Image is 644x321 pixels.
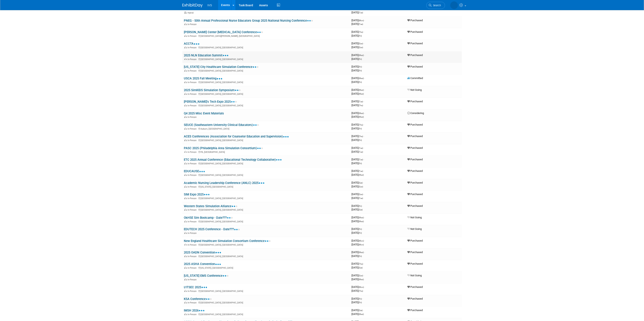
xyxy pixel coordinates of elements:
span: - [365,239,365,242]
span: Purchased [408,54,423,57]
a: 2025 SimKIDS Simulation Symposium [184,88,241,92]
a: ETC 2025 Annual Conference (Educational Technology Collaborative) [184,158,282,162]
span: (Sat) [359,182,363,184]
img: In-Person Event [184,162,187,164]
span: In-Person [188,186,198,188]
span: In-Person [188,70,198,72]
span: (Fri) [359,139,362,141]
span: (Sun) [359,42,363,45]
div: [GEOGRAPHIC_DATA][PERSON_NAME], [GEOGRAPHIC_DATA] [184,34,348,37]
span: (Thu) [359,135,363,137]
span: (Thu) [359,263,363,265]
span: (Fri) [359,298,362,300]
a: USCA 2025 Fall Meeting [184,77,223,80]
span: Purchased [408,193,423,196]
span: Hybrid [188,12,195,14]
a: Q4 2025 Misc Event Materials [184,112,224,115]
div: [GEOGRAPHIC_DATA], [GEOGRAPHIC_DATA] [184,313,348,316]
span: Search [432,4,441,7]
span: In-Person [188,197,198,200]
span: [DATE] [352,274,364,277]
span: [DATE] [352,65,363,68]
span: (Mon) [359,240,364,242]
span: [DATE] [352,208,363,211]
span: (Wed) [359,77,364,79]
div: [GEOGRAPHIC_DATA], [GEOGRAPHIC_DATA] [184,138,348,142]
span: Purchased [408,181,423,184]
span: [DATE] [352,220,364,223]
div: [GEOGRAPHIC_DATA], [GEOGRAPHIC_DATA] [184,254,348,258]
span: In-Person [188,93,198,95]
span: (Fri) [359,35,362,37]
div: [GEOGRAPHIC_DATA], [GEOGRAPHIC_DATA] [184,46,348,49]
a: IMSH 2026 [184,309,205,312]
span: [DATE] [352,254,362,258]
span: (Wed) [359,220,364,223]
span: (Tue) [359,12,363,14]
span: In-Person [188,104,198,107]
img: In-Person Event [184,278,187,280]
span: In-Person [188,139,198,142]
span: [DATE] [352,158,364,161]
span: (Sun) [359,46,363,49]
span: In-Person [188,174,198,176]
span: (Sat) [359,209,363,211]
span: Purchased [408,19,423,22]
span: IVS [208,4,212,7]
span: Purchased [408,251,423,254]
span: [DATE] [352,80,362,83]
div: [GEOGRAPHIC_DATA], [GEOGRAPHIC_DATA] [184,92,348,95]
span: (Thu) [359,104,363,107]
span: [DATE] [352,309,364,312]
span: - [365,19,365,22]
span: Purchased [408,123,423,126]
span: (Wed) [359,112,364,114]
span: (Tue) [359,197,363,199]
span: Purchased [408,169,423,172]
span: In-Person [188,255,198,258]
span: - [365,54,365,57]
span: [DATE] [352,127,362,130]
div: [GEOGRAPHIC_DATA], [GEOGRAPHIC_DATA] [184,301,348,304]
img: In-Person Event [184,232,187,234]
span: - [363,309,364,312]
img: In-Person Event [184,267,187,269]
img: In-Person Event [184,116,187,118]
span: [DATE] [352,46,363,49]
span: [DATE] [352,57,362,60]
span: (Wed) [359,93,364,95]
span: - [365,112,365,115]
span: [DATE] [352,162,362,165]
span: - [364,135,364,138]
img: In-Person Event [184,186,187,188]
span: In-Person [188,244,198,246]
span: Committed [408,77,423,80]
span: In-Person [188,35,198,37]
div: [GEOGRAPHIC_DATA], [GEOGRAPHIC_DATA] [184,69,348,72]
span: [DATE] [352,92,364,95]
span: Purchased [408,100,423,103]
span: In-Person [188,23,198,26]
span: [DATE] [352,146,364,149]
img: In-Person Event [184,23,187,25]
span: Purchased [408,146,423,149]
span: In-Person [188,301,198,304]
span: (Tue) [359,23,363,25]
div: [US_STATE], [GEOGRAPHIC_DATA] [184,185,348,188]
img: In-Person Event [184,81,187,83]
span: (Mon) [359,286,364,288]
span: (Sun) [359,186,363,188]
img: In-Person Event [184,151,187,153]
span: In-Person [188,290,198,292]
span: [DATE] [352,42,364,45]
span: [DATE] [352,297,363,300]
a: SIM Expo 2025 [184,193,210,196]
span: (Wed) [359,174,364,176]
span: In-Person [188,151,198,153]
a: [PERSON_NAME]'s Tech Expo 2025 [184,100,237,103]
span: - [364,193,364,196]
div: [GEOGRAPHIC_DATA], [GEOGRAPHIC_DATA] [184,196,348,200]
span: [DATE] [352,88,365,91]
span: (Fri) [359,128,362,130]
span: [DATE] [352,69,362,72]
